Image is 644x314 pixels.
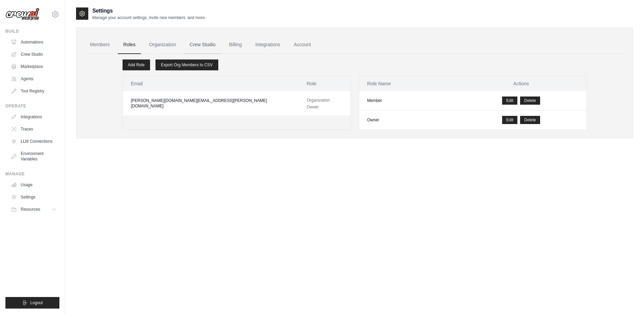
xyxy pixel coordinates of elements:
a: Crew Studio [184,36,221,54]
td: [PERSON_NAME][DOMAIN_NAME][EMAIL_ADDRESS][PERSON_NAME][DOMAIN_NAME] [123,91,299,116]
button: Resources [8,204,59,215]
a: LLM Connections [8,136,59,147]
a: Export Org Members to CSV [155,59,218,70]
a: Traces [8,124,59,135]
button: Delete [520,116,540,124]
a: Billing [224,36,247,54]
th: Actions [456,76,587,91]
button: Logout [5,297,59,309]
td: Member [359,91,456,110]
span: Logout [30,300,43,306]
a: Settings [8,192,59,203]
img: Logo [5,8,39,21]
a: Agents [8,73,59,84]
a: Edit [502,116,517,124]
span: Organization Owner [307,98,330,109]
p: Manage your account settings, invite new members, and more. [92,15,206,20]
a: Integrations [250,36,286,54]
a: Edit [502,97,517,105]
th: Email [123,76,299,91]
a: Usage [8,179,59,190]
th: Role Name [359,76,456,91]
a: Organization [144,36,181,54]
td: Owner [359,110,456,130]
a: Automations [8,37,59,48]
span: Resources [21,207,40,212]
a: Account [288,36,316,54]
div: Operate [5,103,59,109]
a: Add Role [123,59,150,70]
div: Manage [5,171,59,177]
a: Members [85,36,115,54]
a: Crew Studio [8,49,59,60]
a: Environment Variables [8,148,59,164]
button: Delete [520,97,540,105]
div: Build [5,29,59,34]
a: Roles [118,36,141,54]
h2: Settings [92,7,206,15]
a: Integrations [8,111,59,122]
th: Role [298,76,350,91]
a: Tool Registry [8,86,59,97]
a: Marketplace [8,61,59,72]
